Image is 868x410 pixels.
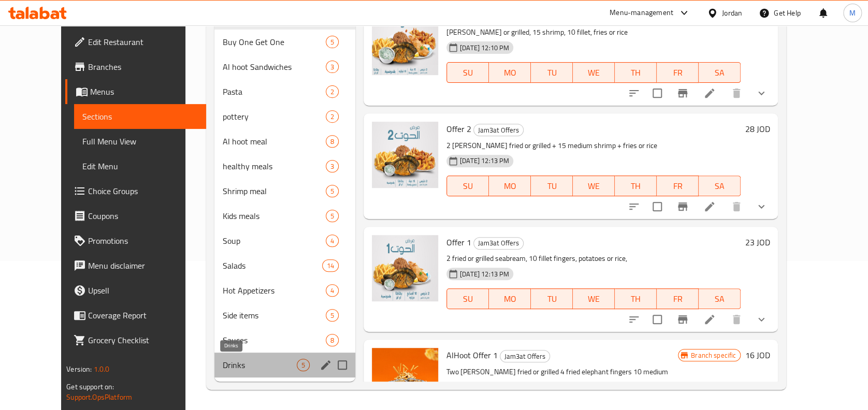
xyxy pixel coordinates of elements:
span: [DATE] 12:10 PM [456,43,513,53]
div: items [326,110,339,123]
a: Edit menu item [703,87,716,99]
span: TU [535,291,569,306]
span: Al hoot Sandwiches [223,61,326,73]
span: 5 [326,211,338,221]
a: Menus [65,79,206,104]
a: Menu disclaimer [65,253,206,278]
button: TU [531,175,573,196]
div: items [326,185,339,197]
button: sort-choices [621,194,646,219]
span: MO [493,179,527,194]
span: Pasta [223,85,326,98]
span: 2 [326,87,338,97]
span: Select to update [646,196,668,217]
span: Buy One Get One [223,36,326,48]
span: WE [577,179,611,194]
a: Sections [74,104,206,129]
span: Choice Groups [88,185,198,197]
span: Edit Menu [82,160,198,172]
span: Side items [223,309,326,321]
span: Coverage Report [88,309,198,321]
div: Pasta2 [214,79,355,104]
span: 4 [326,286,338,296]
span: TU [535,65,569,80]
h6: 16 JOD [745,348,770,362]
span: 5 [326,186,338,196]
div: items [326,36,339,48]
h6: 28 JOD [745,122,770,136]
div: Salads [223,259,322,272]
a: Edit menu item [703,200,716,213]
a: Promotions [65,228,206,253]
div: Al hoot meal8 [214,129,355,154]
span: Grocery Checklist [88,334,198,346]
button: Branch-specific-item [670,307,695,332]
button: SU [446,288,489,309]
div: Soup [223,235,326,247]
span: pottery [223,110,326,123]
a: Edit Restaurant [65,30,206,54]
div: items [326,284,339,297]
span: 1.0.0 [93,362,109,376]
button: SU [446,175,489,196]
a: Edit Menu [74,154,206,179]
div: Soup4 [214,228,355,253]
button: MO [489,175,531,196]
div: Menu-management [610,7,673,19]
span: 3 [326,162,338,171]
div: healthy meals3 [214,154,355,179]
div: items [326,160,339,172]
span: Select to update [646,309,668,330]
a: Choice Groups [65,179,206,203]
span: TU [535,179,569,194]
a: Coverage Report [65,303,206,328]
span: SA [703,179,736,194]
span: Jam3at Offers [474,124,523,136]
span: Shrimp meal [223,185,326,197]
span: [DATE] 12:13 PM [456,156,513,166]
span: Coupons [88,210,198,222]
span: Full Menu View [82,135,198,148]
p: Two [PERSON_NAME] fried or grilled 4 fried elephant fingers 10 medium sized shrimp potatoes and s... [446,365,678,391]
h6: 23 JOD [745,235,770,250]
button: SA [699,175,741,196]
span: 2 [326,112,338,122]
a: Coupons [65,203,206,228]
div: Jordan [722,7,742,19]
p: 2 fried or grilled seabream, 10 fillet fingers, potatoes or rice, [446,252,741,265]
button: SU [446,62,489,83]
span: 5 [326,37,338,47]
button: edit [318,357,334,373]
span: healthy meals [223,160,326,172]
div: items [326,235,339,247]
span: Upsell [88,284,198,297]
span: Hot Appetizers [223,284,326,297]
button: WE [573,288,615,309]
span: Get support on: [66,380,114,393]
div: items [326,334,339,346]
div: items [326,85,339,98]
button: Branch-specific-item [670,81,695,106]
span: Branches [88,61,198,73]
span: SA [703,65,736,80]
div: Sauces8 [214,328,355,353]
button: show more [749,194,774,219]
a: Branches [65,54,206,79]
div: items [297,359,310,371]
button: FR [657,62,699,83]
button: WE [573,175,615,196]
button: SA [699,288,741,309]
div: items [326,61,339,73]
button: delete [724,194,749,219]
div: Salads14 [214,253,355,278]
button: SA [699,62,741,83]
span: Offer 1 [446,235,471,250]
svg: Show Choices [755,200,768,213]
span: Al hoot meal [223,135,326,148]
span: TH [619,65,653,80]
span: FR [661,65,695,80]
span: 4 [326,236,338,246]
a: Full Menu View [74,129,206,154]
